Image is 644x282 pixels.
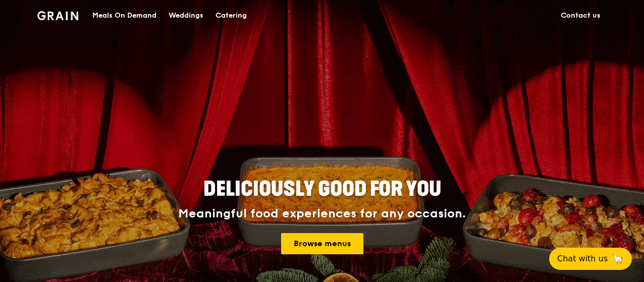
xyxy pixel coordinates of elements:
div: Meals On Demand [92,1,156,31]
div: Weddings [169,1,203,31]
a: Contact us [555,1,607,31]
button: Chat with us🦙 [549,248,632,270]
a: Catering [209,1,253,31]
span: Chat with us [557,253,608,265]
div: Meaningful food experiences for any occasion. [140,207,504,221]
a: Weddings [163,1,209,31]
a: Browse menus [281,233,363,254]
img: Grain [37,11,78,20]
span: 🦙 [612,253,624,265]
div: Catering [216,1,247,31]
span: Deliciously good for you [203,177,441,201]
